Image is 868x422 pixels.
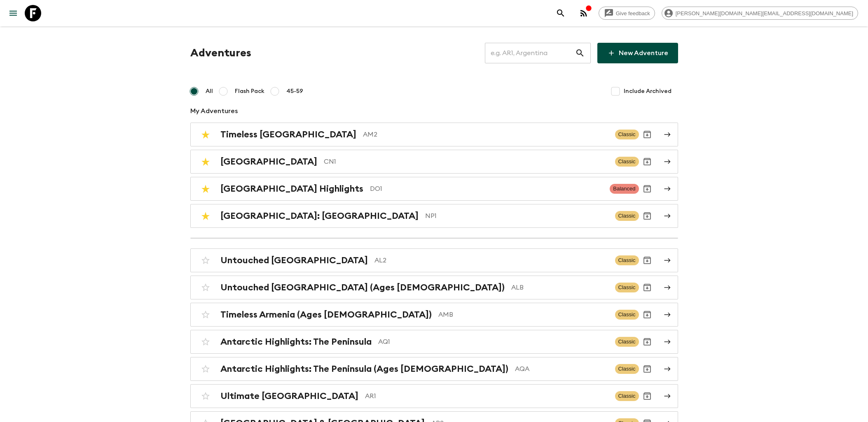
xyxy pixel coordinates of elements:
span: Classic [615,283,639,292]
span: 45-59 [286,87,303,95]
a: Untouched [GEOGRAPHIC_DATA] (Ages [DEMOGRAPHIC_DATA])ALBClassicArchive [190,276,678,299]
button: Archive [639,252,655,269]
span: Balanced [610,184,639,194]
button: Archive [639,279,655,296]
span: All [206,87,213,95]
p: ALB [511,283,608,292]
button: Archive [639,181,655,197]
a: Antarctic Highlights: The Peninsula (Ages [DEMOGRAPHIC_DATA])AQAClassicArchive [190,357,678,381]
span: Classic [615,364,639,374]
p: AL2 [374,255,608,265]
p: AQA [515,364,608,374]
h2: [GEOGRAPHIC_DATA] Highlights [220,183,363,194]
a: New Adventure [597,43,678,63]
button: menu [5,5,21,21]
span: [PERSON_NAME][DOMAIN_NAME][EMAIL_ADDRESS][DOMAIN_NAME] [671,10,858,16]
button: Archive [639,153,655,170]
a: Ultimate [GEOGRAPHIC_DATA]AR1ClassicArchive [190,384,678,408]
h2: Untouched [GEOGRAPHIC_DATA] (Ages [DEMOGRAPHIC_DATA]) [220,282,505,293]
button: Archive [639,388,655,404]
span: Include Archived [624,87,671,95]
button: search adventures [552,5,569,21]
button: Archive [639,306,655,323]
a: Antarctic Highlights: The PeninsulaAQ1ClassicArchive [190,330,678,354]
h2: Ultimate [GEOGRAPHIC_DATA] [220,391,358,401]
p: DO1 [370,184,604,194]
a: [GEOGRAPHIC_DATA] HighlightsDO1BalancedArchive [190,177,678,201]
a: Untouched [GEOGRAPHIC_DATA]AL2ClassicArchive [190,248,678,272]
span: Classic [615,157,639,167]
h2: Timeless [GEOGRAPHIC_DATA] [220,129,356,140]
p: My Adventures [190,106,678,116]
button: Archive [639,361,655,377]
p: CN1 [324,157,608,167]
span: Classic [615,337,639,347]
h2: [GEOGRAPHIC_DATA] [220,156,317,167]
span: Classic [615,255,639,265]
span: Classic [615,130,639,139]
button: Archive [639,126,655,143]
span: Give feedback [611,10,655,16]
span: Classic [615,310,639,320]
p: AM2 [363,130,608,139]
a: Give feedback [599,7,655,20]
span: Classic [615,391,639,401]
span: Flash Pack [235,87,264,95]
button: Archive [639,334,655,350]
h2: Antarctic Highlights: The Peninsula [220,336,372,347]
p: NP1 [425,211,608,221]
span: Classic [615,211,639,221]
p: AR1 [365,391,608,401]
button: Archive [639,208,655,224]
h2: [GEOGRAPHIC_DATA]: [GEOGRAPHIC_DATA] [220,211,419,221]
div: [PERSON_NAME][DOMAIN_NAME][EMAIL_ADDRESS][DOMAIN_NAME] [662,7,858,20]
a: [GEOGRAPHIC_DATA]: [GEOGRAPHIC_DATA]NP1ClassicArchive [190,204,678,228]
h2: Antarctic Highlights: The Peninsula (Ages [DEMOGRAPHIC_DATA]) [220,364,508,374]
a: Timeless Armenia (Ages [DEMOGRAPHIC_DATA])AMBClassicArchive [190,303,678,327]
input: e.g. AR1, Argentina [485,42,575,65]
h2: Timeless Armenia (Ages [DEMOGRAPHIC_DATA]) [220,309,432,320]
a: [GEOGRAPHIC_DATA]CN1ClassicArchive [190,150,678,174]
h2: Untouched [GEOGRAPHIC_DATA] [220,255,368,266]
p: AMB [438,310,608,320]
a: Timeless [GEOGRAPHIC_DATA]AM2ClassicArchive [190,123,678,146]
h1: Adventures [190,45,251,61]
p: AQ1 [378,337,608,347]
